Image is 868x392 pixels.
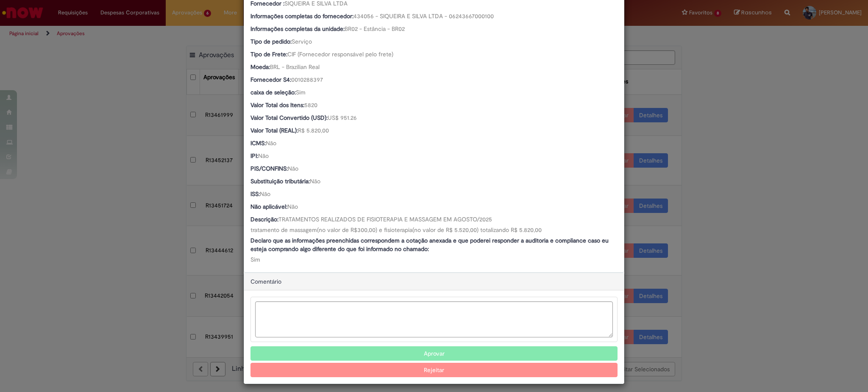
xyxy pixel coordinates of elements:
span: Serviço [292,38,312,45]
span: BR02 - Estância - BR02 [345,25,405,33]
span: Não [260,190,270,198]
span: Não [266,139,276,147]
span: R$ 5.820,00 [298,127,329,134]
span: Não [258,152,269,160]
b: Informações completas do fornecedor: [250,12,353,20]
b: Declaro que as informações preenchidas correspondem a cotação anexada e que poderei responder a a... [250,237,609,253]
span: US$ 951.26 [328,114,357,121]
span: CIF (Fornecedor responsável pelo frete) [287,50,393,58]
b: ISS: [250,190,260,198]
b: Não aplicável: [250,203,287,210]
b: ICMS: [250,139,266,147]
span: Sim [296,88,306,96]
button: Rejeitar [250,363,618,377]
b: Tipo de Frete: [250,50,287,58]
span: Não [288,165,298,172]
span: 0010288397 [291,76,323,83]
span: Sim [250,256,260,263]
span: TRATAMENTOS REALIZADOS DE FISIOTERAPIA E MASSAGEM EM AGOSTO/2025 tratamento de massagem(no valor ... [250,215,542,234]
span: 5820 [304,101,317,109]
b: caixa de seleção: [250,88,296,96]
span: Comentário [250,278,281,285]
b: Fornecedor S4: [250,76,291,83]
b: Tipo de pedido: [250,38,292,45]
b: Informações completas da unidade: [250,25,345,33]
span: Não [287,203,298,210]
b: Moeda: [250,63,270,71]
b: PIS/CONFINS: [250,165,288,172]
span: Não [310,177,320,185]
button: Aprovar [250,346,618,361]
b: IPI: [250,152,258,160]
span: BRL - Brazilian Real [270,63,320,71]
b: Valor Total Convertido (USD): [250,114,328,121]
span: 434056 - SIQUEIRA E SILVA LTDA - 06243667000100 [353,12,494,20]
b: Substituição tributária: [250,177,310,185]
b: Valor Total (REAL): [250,127,298,134]
b: Valor Total dos Itens: [250,101,304,109]
b: Descrição: [250,215,278,223]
